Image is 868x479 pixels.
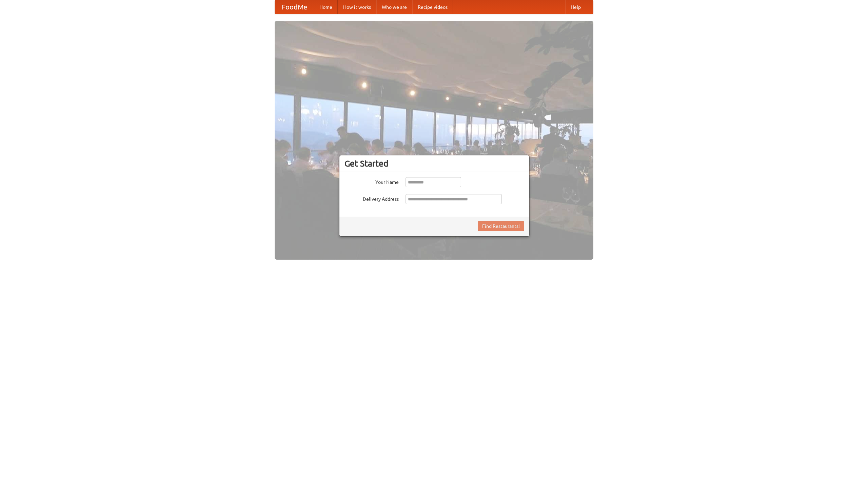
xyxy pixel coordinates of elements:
a: Home [314,0,338,14]
button: Find Restaurants! [478,221,524,231]
a: Recipe videos [412,0,453,14]
label: Your Name [344,177,399,186]
a: Help [565,0,586,14]
a: Who we are [376,0,412,14]
h3: Get Started [344,158,524,169]
label: Delivery Address [344,194,399,202]
a: FoodMe [275,0,314,14]
a: How it works [338,0,376,14]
